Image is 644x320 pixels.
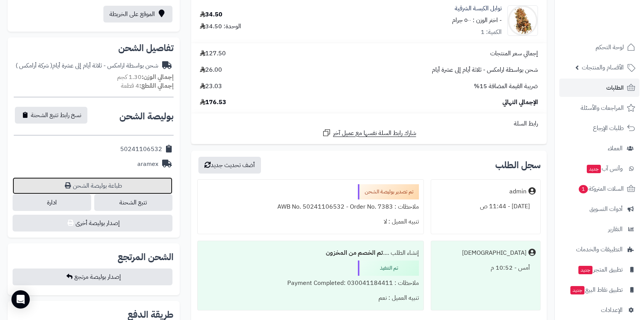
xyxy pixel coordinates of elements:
span: جديد [578,266,592,274]
a: الموقع على الخريطة [103,6,172,23]
div: 50241106532 [120,145,162,154]
span: الإجمالي النهائي [502,98,538,107]
span: 26.00 [200,66,222,74]
a: تطبيق المتجرجديد [559,261,639,279]
span: العملاء [608,143,623,154]
span: 23.03 [200,82,222,91]
div: أمس - 10:52 م [436,261,536,275]
span: جديد [587,165,601,173]
span: 1 [579,185,588,193]
button: نسخ رابط تتبع الشحنة [15,107,87,124]
button: أضف تحديث جديد [198,157,261,174]
span: طلبات الإرجاع [593,123,624,133]
span: تطبيق نقاط البيع [570,285,623,295]
span: نسخ رابط تتبع الشحنة [31,111,81,120]
span: التقارير [608,224,623,235]
h2: الشحن المرتجع [118,252,174,262]
div: رابط السلة [194,119,544,128]
div: ملاحظات : Payment Completed: 030041184411 [202,276,419,291]
small: 1.30 كجم [117,72,174,82]
div: [DEMOGRAPHIC_DATA] [462,249,526,257]
span: ضريبة القيمة المضافة 15% [474,82,538,91]
a: توابل الكبسة الشرقية [455,4,502,13]
div: [DATE] - 11:44 ص [436,199,536,214]
a: التقارير [559,220,639,238]
div: إنشاء الطلب .... [202,246,419,261]
span: جديد [570,286,584,294]
div: ملاحظات : AWB No. 50241106532 - Order No. 7383 [202,199,419,214]
h2: طريقة الدفع [127,310,174,319]
a: العملاء [559,139,639,158]
div: تم تصدير بوليصة الشحن [358,184,419,199]
strong: إجمالي الوزن: [142,72,174,82]
div: تنبيه العميل : لا [202,214,419,229]
span: وآتس آب [586,163,623,174]
span: الطلبات [606,82,624,93]
div: الوحدة: 34.50 [200,22,241,31]
small: 4 قطعة [121,81,174,90]
a: طلبات الإرجاع [559,119,639,137]
span: شحن بواسطة ارامكس - ثلاثة أيام إلى عشرة أيام [432,66,538,74]
a: طباعة بوليصة الشحن [13,177,172,194]
a: أدوات التسويق [559,200,639,218]
div: Open Intercom Messenger [11,290,30,309]
a: السلات المتروكة1 [559,180,639,198]
div: 34.50 [200,10,222,19]
span: شارك رابط السلة نفسها مع عميل آخر [333,129,416,138]
span: أدوات التسويق [589,204,623,214]
a: تتبع الشحنة [94,194,172,211]
a: لوحة التحكم [559,38,639,56]
a: التطبيقات والخدمات [559,240,639,259]
div: تم التنفيذ [358,261,419,276]
h2: تفاصيل الشحن [14,43,174,53]
img: 27967ae0f5be94ba31e710301e419fa05f4-90x90.jpeg [508,5,538,36]
a: شارك رابط السلة نفسها مع عميل آخر [322,128,416,138]
span: الإعدادات [601,305,623,315]
button: إصدار بوليصة أخرى [13,215,172,232]
h3: سجل الطلب [495,161,541,170]
span: الأقسام والمنتجات [582,62,624,73]
div: شحن بواسطة ارامكس - ثلاثة أيام إلى عشرة أيام [16,61,158,70]
span: تطبيق المتجر [578,264,623,275]
span: التطبيقات والخدمات [576,244,623,255]
span: ( شركة أرامكس ) [16,61,52,70]
a: تطبيق نقاط البيعجديد [559,281,639,299]
small: - اختر الوزن : ٥٠٠ جرام [452,16,502,25]
button: إصدار بوليصة مرتجع [13,269,172,285]
a: الطلبات [559,79,639,97]
div: الكمية: 1 [481,28,502,37]
a: المراجعات والأسئلة [559,99,639,117]
a: ادارة [13,194,91,211]
div: aramex [137,160,158,169]
div: admin [509,187,526,196]
span: المراجعات والأسئلة [581,103,624,113]
span: إجمالي سعر المنتجات [490,49,538,58]
strong: إجمالي القطع: [139,81,174,90]
a: وآتس آبجديد [559,159,639,178]
a: الإعدادات [559,301,639,319]
span: لوحة التحكم [596,42,624,53]
span: 127.50 [200,49,226,58]
h2: بوليصة الشحن [119,112,174,121]
div: تنبيه العميل : نعم [202,291,419,306]
span: السلات المتروكة [578,183,624,194]
span: 176.53 [200,98,226,107]
b: تم الخصم من المخزون [326,248,383,257]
